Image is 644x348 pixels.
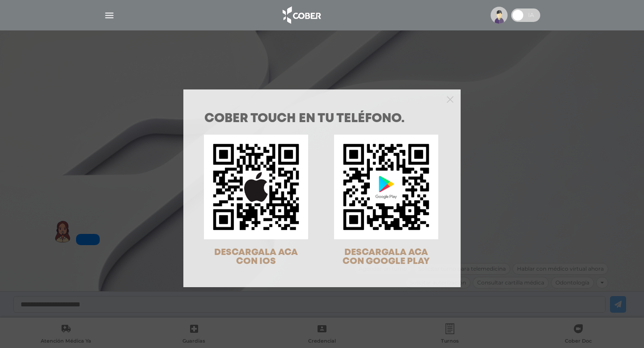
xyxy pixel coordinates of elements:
[204,135,308,239] img: qr-code
[214,248,298,266] span: DESCARGALA ACA CON IOS
[204,113,440,125] h1: COBER TOUCH en tu teléfono.
[343,248,430,266] span: DESCARGALA ACA CON GOOGLE PLAY
[334,135,438,239] img: qr-code
[447,95,453,103] button: Close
